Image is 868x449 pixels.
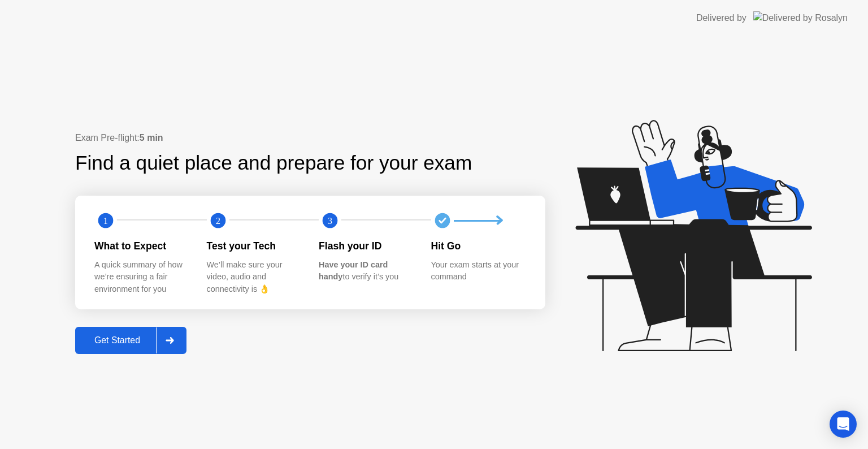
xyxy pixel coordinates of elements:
div: A quick summary of how we’re ensuring a fair environment for you [94,259,189,296]
button: Get Started [75,327,186,354]
div: Delivered by [696,11,747,25]
div: Get Started [79,335,156,346]
div: We’ll make sure your video, audio and connectivity is 👌 [207,259,301,296]
div: Your exam starts at your command [431,259,526,283]
div: Open Intercom Messenger [830,411,857,438]
div: What to Expect [94,239,189,253]
text: 1 [103,215,108,226]
text: 3 [328,215,332,226]
text: 2 [215,215,220,226]
div: Exam Pre-flight: [75,131,545,145]
div: Hit Go [431,239,526,253]
div: Find a quiet place and prepare for your exam [75,148,474,178]
img: Delivered by Rosalyn [753,11,848,24]
div: Flash your ID [319,239,413,253]
div: Test your Tech [207,239,301,253]
b: Have your ID card handy [319,260,388,282]
b: 5 min [140,133,163,143]
div: to verify it’s you [319,259,413,283]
